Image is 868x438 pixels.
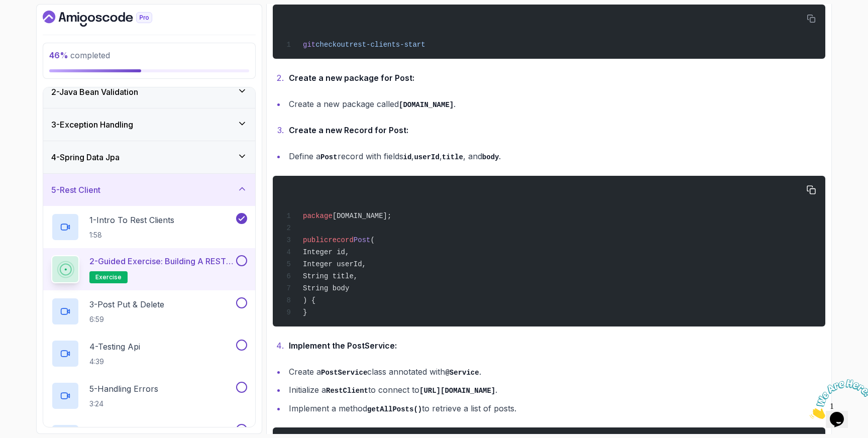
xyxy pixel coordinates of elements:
span: String title, [303,272,358,280]
span: exercise [95,273,122,281]
p: 1 - Intro To Rest Clients [89,214,174,226]
li: Initialize a to connect to . [286,383,825,397]
span: Integer id, [303,248,349,256]
li: Define a record with fields , , , and . [286,149,825,164]
code: RestClient [326,387,368,395]
span: } [303,308,307,316]
p: 3:24 [89,399,158,409]
span: 46 % [49,50,68,60]
span: git [303,41,315,49]
span: rest-clients-start [349,41,425,49]
code: title [442,153,463,161]
span: completed [49,50,110,60]
code: @Service [445,369,479,377]
p: 2 - Guided Exercise: Building a REST Client [89,255,234,267]
code: id [403,153,412,161]
button: 5-Rest Client [43,174,255,206]
code: userId [414,153,439,161]
button: 4-Testing Api4:39 [51,340,247,368]
img: Chat attention grabber [4,4,66,44]
code: getAllPosts() [367,405,422,413]
span: ) { [303,296,315,304]
span: Integer userId, [303,260,366,268]
button: 4-Spring Data Jpa [43,141,255,173]
p: 4 - Testing Api [89,341,140,353]
p: 6:59 [89,314,164,324]
code: Post [320,153,338,161]
code: PostService [321,369,367,377]
a: Dashboard [43,11,175,27]
span: [DOMAIN_NAME]; [333,212,392,220]
h3: 4 - Spring Data Jpa [51,151,120,163]
span: String body [303,284,349,292]
strong: Create a new package for Post: [289,73,414,83]
span: ( [370,236,374,244]
code: [URL][DOMAIN_NAME] [419,387,495,395]
p: 1:58 [89,230,174,240]
strong: Create a new Record for Post: [289,125,408,135]
li: Create a new package called . [286,97,825,112]
span: record [328,236,353,244]
iframe: chat widget [806,375,868,423]
button: 1-Intro To Rest Clients1:58 [51,213,247,241]
h3: 5 - Rest Client [51,184,100,196]
button: 2-Java Bean Validation [43,76,255,108]
span: Post [354,236,371,244]
span: package [303,212,333,220]
button: 5-Handling Errors3:24 [51,382,247,410]
span: checkout [315,41,349,49]
button: 2-Guided Exercise: Building a REST Clientexercise [51,255,247,283]
h3: 3 - Exception Handling [51,119,133,131]
li: Implement a method to retrieve a list of posts. [286,401,825,416]
span: public [303,236,328,244]
p: 3 - Post Put & Delete [89,298,164,310]
p: 5 - Handling Errors [89,383,158,395]
h3: 2 - Java Bean Validation [51,86,138,98]
li: Create a class annotated with . [286,365,825,379]
code: body [482,153,499,161]
p: 4:39 [89,357,140,367]
button: 3-Post Put & Delete6:59 [51,297,247,325]
p: 6 - Http Interface Rest Client [89,425,194,437]
strong: Implement the PostService: [289,341,397,351]
span: 1 [4,4,8,13]
button: 3-Exception Handling [43,108,255,141]
code: [DOMAIN_NAME] [399,101,454,109]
